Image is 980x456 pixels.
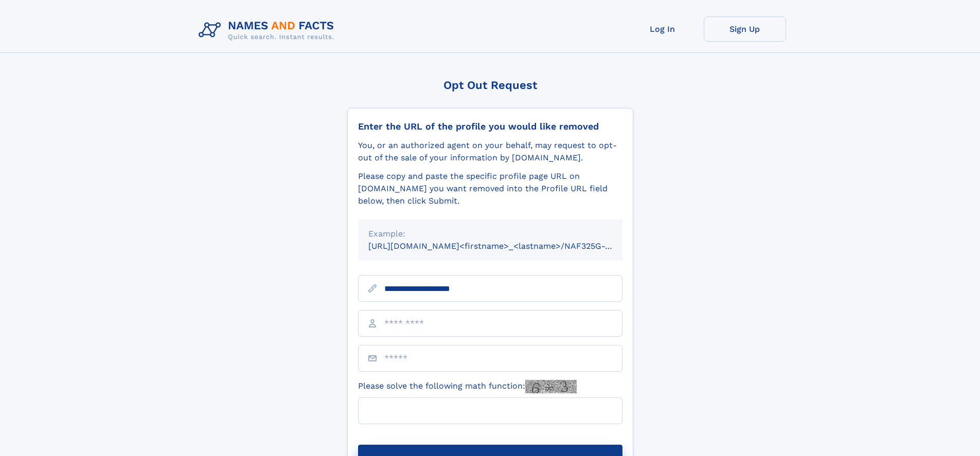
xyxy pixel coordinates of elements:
div: You, or an authorized agent on your behalf, may request to opt-out of the sale of your informatio... [358,139,622,164]
div: Enter the URL of the profile you would like removed [358,121,622,132]
div: Example: [368,228,612,240]
img: Logo Names and Facts [194,16,343,44]
a: Log In [621,16,704,42]
label: Please solve the following math function: [358,380,577,393]
div: Opt Out Request [347,79,633,92]
div: Please copy and paste the specific profile page URL on [DOMAIN_NAME] you want removed into the Pr... [358,170,622,207]
small: [URL][DOMAIN_NAME]<firstname>_<lastname>/NAF325G-xxxxxxxx [368,241,642,251]
a: Sign Up [704,16,786,42]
